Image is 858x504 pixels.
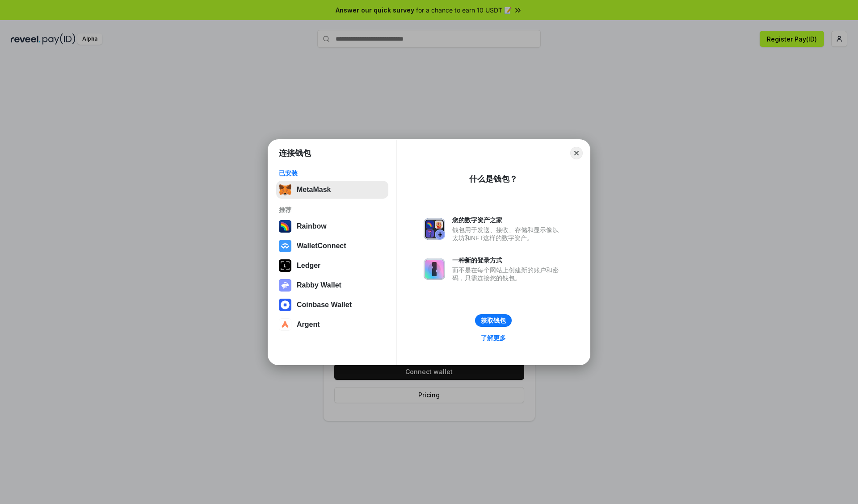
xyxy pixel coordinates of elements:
[276,257,388,275] button: Ledger
[452,266,563,282] div: 而不是在每个网站上创建新的账户和密码，只需连接您的钱包。
[279,148,311,158] h1: 连接钱包
[570,147,583,159] button: Close
[276,276,388,294] button: Rabby Wallet
[276,296,388,314] button: Coinbase Wallet
[424,258,445,280] img: svg+xml,%3Csvg%20xmlns%3D%22http%3A%2F%2Fwww.w3.org%2F2000%2Fsvg%22%20fill%3D%22none%22%20viewBox...
[297,242,346,250] div: WalletConnect
[279,220,291,233] img: svg+xml,%3Csvg%20width%3D%22120%22%20height%3D%22120%22%20viewBox%3D%220%200%20120%20120%22%20fil...
[297,262,320,270] div: Ledger
[297,222,327,230] div: Rainbow
[276,217,388,235] button: Rainbow
[452,216,563,224] div: 您的数字资产之家
[279,299,291,311] img: svg+xml,%3Csvg%20width%3D%2228%22%20height%3D%2228%22%20viewBox%3D%220%200%2028%2028%22%20fill%3D...
[279,259,291,272] img: svg+xml,%3Csvg%20xmlns%3D%22http%3A%2F%2Fwww.w3.org%2F2000%2Fsvg%22%20width%3D%2228%22%20height%3...
[279,240,291,252] img: svg+xml,%3Csvg%20width%3D%2228%22%20height%3D%2228%22%20viewBox%3D%220%200%2028%2028%22%20fill%3D...
[279,183,291,196] img: svg+xml,%3Csvg%20fill%3D%22none%22%20height%3D%2233%22%20viewBox%3D%220%200%2035%2033%22%20width%...
[469,174,517,184] div: 什么是钱包？
[475,332,511,344] a: 了解更多
[276,181,388,199] button: MetaMask
[424,218,445,240] img: svg+xml,%3Csvg%20xmlns%3D%22http%3A%2F%2Fwww.w3.org%2F2000%2Fsvg%22%20fill%3D%22none%22%20viewBox...
[279,279,291,292] img: svg+xml,%3Csvg%20xmlns%3D%22http%3A%2F%2Fwww.w3.org%2F2000%2Fsvg%22%20fill%3D%22none%22%20viewBox...
[452,226,563,242] div: 钱包用于发送、接收、存储和显示像以太坊和NFT这样的数字资产。
[297,281,341,289] div: Rabby Wallet
[481,317,506,325] div: 获取钱包
[276,316,388,333] button: Argent
[297,301,352,309] div: Coinbase Wallet
[297,186,331,194] div: MetaMask
[279,206,386,214] div: 推荐
[279,318,291,331] img: svg+xml,%3Csvg%20width%3D%2228%22%20height%3D%2228%22%20viewBox%3D%220%200%2028%2028%22%20fill%3D...
[279,169,386,177] div: 已安装
[475,314,512,327] button: 获取钱包
[276,237,388,255] button: WalletConnect
[297,321,320,329] div: Argent
[452,256,563,264] div: 一种新的登录方式
[481,334,506,342] div: 了解更多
